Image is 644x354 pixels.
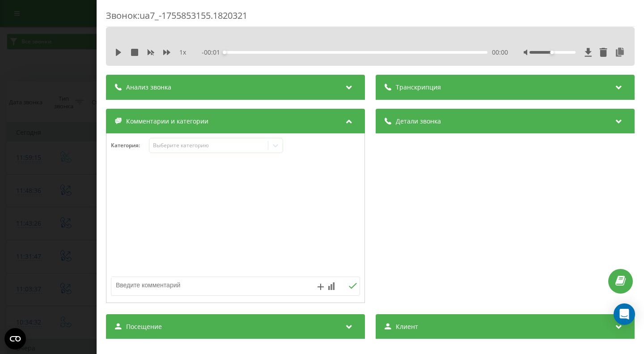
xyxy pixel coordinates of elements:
span: Посещение [126,322,162,331]
span: Клиент [396,322,418,331]
div: Accessibility label [223,51,226,54]
div: Звонок : ua7_-1755853155.1820321 [106,9,635,27]
span: 00:00 [492,48,508,57]
span: Транскрипция [396,83,441,92]
span: Анализ звонка [126,83,171,92]
button: Open CMP widget [4,328,26,350]
span: - 00:01 [202,48,225,57]
div: Accessibility label [550,51,554,54]
div: Open Intercom Messenger [614,303,635,325]
span: Детали звонка [396,117,441,126]
span: 1 x [179,48,186,57]
div: Выберите категорию [153,142,265,149]
span: Комментарии и категории [126,117,208,126]
h4: Категория : [111,142,149,149]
